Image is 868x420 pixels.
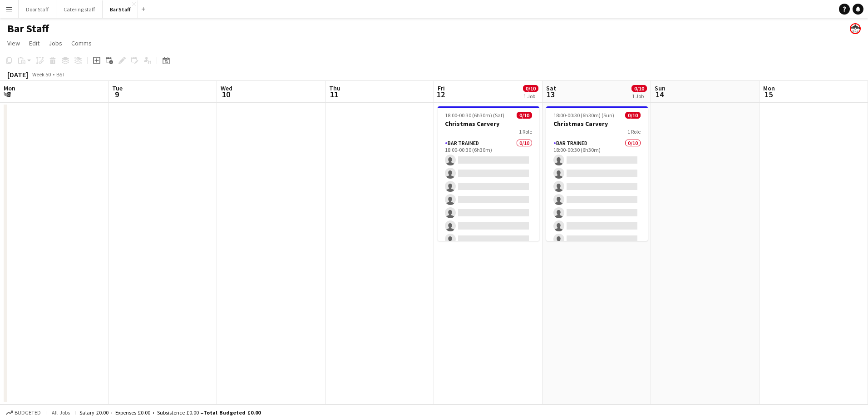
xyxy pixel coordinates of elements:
[523,85,538,92] span: 0/10
[7,39,20,47] span: View
[763,84,775,92] span: Mon
[219,89,232,100] span: 10
[79,409,261,416] div: Salary £0.00 + Expenses £0.00 + Subsistence £0.00 =
[50,409,72,416] span: All jobs
[655,84,666,92] span: Sun
[438,120,539,128] h3: Christmas Carvery
[19,0,56,18] button: Door Staff
[553,112,614,119] span: 18:00-00:30 (6h30m) (Sun)
[49,39,62,47] span: Jobs
[436,89,445,100] span: 12
[631,85,647,92] span: 0/10
[438,106,539,241] app-job-card: 18:00-00:30 (6h30m) (Sat)0/10Christmas Carvery1 RoleBar trained0/1018:00-00:30 (6h30m)
[15,410,41,416] span: Budgeted
[519,128,532,135] span: 1 Role
[627,128,641,135] span: 1 Role
[5,408,42,418] button: Budgeted
[203,409,261,416] span: Total Budgeted £0.00
[546,84,556,92] span: Sat
[523,93,538,100] div: 1 Job
[4,84,15,92] span: Mon
[445,112,504,119] span: 18:00-00:30 (6h30m) (Sat)
[7,22,49,35] h1: Bar Staff
[4,37,24,49] a: View
[762,89,775,100] span: 15
[850,23,861,34] app-user-avatar: Beach Ballroom
[438,84,445,92] span: Fri
[112,84,123,92] span: Tue
[103,0,138,18] button: Bar Staff
[632,93,646,100] div: 1 Job
[7,70,28,79] div: [DATE]
[546,120,648,128] h3: Christmas Carvery
[29,39,39,47] span: Edit
[56,0,103,18] button: Catering staff
[546,106,648,241] app-job-card: 18:00-00:30 (6h30m) (Sun)0/10Christmas Carvery1 RoleBar trained0/1018:00-00:30 (6h30m)
[25,37,43,49] a: Edit
[68,37,95,49] a: Comms
[625,112,641,119] span: 0/10
[71,39,92,47] span: Comms
[329,84,340,92] span: Thu
[328,89,340,100] span: 11
[517,112,532,119] span: 0/10
[56,71,65,78] div: BST
[30,71,53,78] span: Week 50
[221,84,232,92] span: Wed
[438,138,539,288] app-card-role: Bar trained0/1018:00-00:30 (6h30m)
[546,138,648,288] app-card-role: Bar trained0/1018:00-00:30 (6h30m)
[653,89,666,100] span: 14
[2,89,15,100] span: 8
[45,37,66,49] a: Jobs
[111,89,123,100] span: 9
[545,89,556,100] span: 13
